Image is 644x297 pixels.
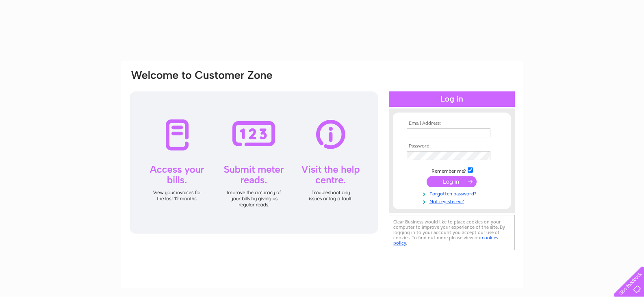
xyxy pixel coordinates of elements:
a: Forgotten password? [407,189,499,197]
a: cookies policy [393,235,498,246]
div: Clear Business would like to place cookies on your computer to improve your experience of the sit... [389,215,515,250]
th: Email Address: [405,121,499,126]
a: Not registered? [407,197,499,205]
th: Password: [405,143,499,149]
td: Remember me? [405,166,499,174]
input: Submit [427,176,477,187]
